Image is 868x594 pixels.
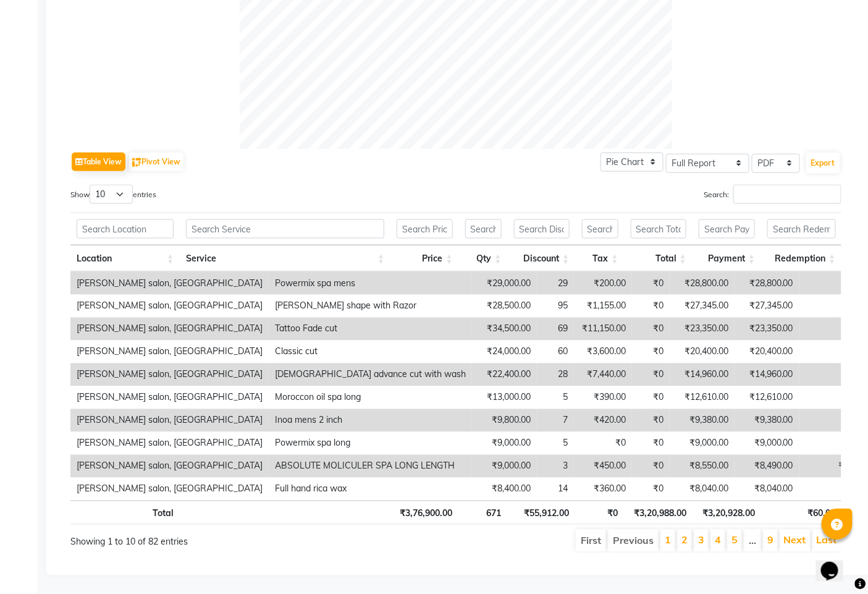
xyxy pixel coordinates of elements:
[632,318,670,341] td: ₹0
[70,528,381,549] div: Showing 1 to 10 of 82 entries
[537,295,574,318] td: 95
[817,534,837,546] a: Last
[670,432,735,455] td: ₹9,000.00
[537,409,574,432] td: 7
[574,409,632,432] td: ₹420.00
[576,245,625,272] th: Tax: activate to sort column ascending
[632,272,670,295] td: ₹0
[269,409,472,432] td: Inoa mens 2 inch
[735,363,799,386] td: ₹14,960.00
[537,272,574,295] td: 29
[537,318,574,341] td: 69
[625,501,693,525] th: ₹3,20,988.00
[70,272,269,295] td: [PERSON_NAME] salon, [GEOGRAPHIC_DATA]
[698,534,704,546] a: 3
[537,432,574,455] td: 5
[632,386,670,409] td: ₹0
[670,341,735,363] td: ₹20,400.00
[632,432,670,455] td: ₹0
[806,153,840,174] button: Export
[767,534,773,546] a: 9
[574,478,632,501] td: ₹360.00
[537,386,574,409] td: 5
[693,501,761,525] th: ₹3,20,928.00
[816,545,856,582] iframe: chat widget
[574,432,632,455] td: ₹0
[693,245,761,272] th: Payment: activate to sort column ascending
[472,409,537,432] td: ₹9,800.00
[767,219,835,239] input: Search Redemption
[574,386,632,409] td: ₹390.00
[670,478,735,501] td: ₹8,040.00
[472,318,537,341] td: ₹34,500.00
[574,318,632,341] td: ₹11,150.00
[465,219,502,239] input: Search Qty
[472,272,537,295] td: ₹29,000.00
[632,455,670,478] td: ₹0
[70,245,180,272] th: Location: activate to sort column ascending
[472,478,537,501] td: ₹8,400.00
[70,455,269,478] td: [PERSON_NAME] salon, [GEOGRAPHIC_DATA]
[731,534,738,546] a: 5
[269,478,472,501] td: Full hand rica wax
[704,185,841,204] label: Search:
[625,245,693,272] th: Total: activate to sort column ascending
[390,501,458,525] th: ₹3,76,900.00
[508,245,576,272] th: Discount: activate to sort column ascending
[699,219,755,239] input: Search Payment
[632,363,670,386] td: ₹0
[180,245,390,272] th: Service: activate to sort column ascending
[514,219,570,239] input: Search Discount
[459,501,508,525] th: 671
[537,341,574,363] td: 60
[269,295,472,318] td: [PERSON_NAME] shape with Razor
[70,318,269,341] td: [PERSON_NAME] salon, [GEOGRAPHIC_DATA]
[269,386,472,409] td: Moroccon oil spa long
[70,478,269,501] td: [PERSON_NAME] salon, [GEOGRAPHIC_DATA]
[574,295,632,318] td: ₹1,155.00
[269,363,472,386] td: [DEMOGRAPHIC_DATA] advance cut with wash
[397,219,452,239] input: Search Price
[670,455,735,478] td: ₹8,550.00
[72,153,125,171] button: Table View
[574,363,632,386] td: ₹7,440.00
[632,341,670,363] td: ₹0
[761,501,841,525] th: ₹60.00
[574,272,632,295] td: ₹200.00
[735,386,799,409] td: ₹12,610.00
[735,295,799,318] td: ₹27,345.00
[472,295,537,318] td: ₹28,500.00
[631,219,686,239] input: Search Total
[459,245,508,272] th: Qty: activate to sort column ascending
[132,158,141,168] img: pivot.png
[735,409,799,432] td: ₹9,380.00
[735,455,799,478] td: ₹8,490.00
[269,432,472,455] td: Powermix spa long
[670,295,735,318] td: ₹27,345.00
[472,341,537,363] td: ₹24,000.00
[472,363,537,386] td: ₹22,400.00
[70,341,269,363] td: [PERSON_NAME] salon, [GEOGRAPHIC_DATA]
[735,341,799,363] td: ₹20,400.00
[670,272,735,295] td: ₹28,800.00
[632,409,670,432] td: ₹0
[70,409,269,432] td: [PERSON_NAME] salon, [GEOGRAPHIC_DATA]
[670,318,735,341] td: ₹23,350.00
[632,478,670,501] td: ₹0
[733,185,841,204] input: Search:
[537,455,574,478] td: 3
[670,386,735,409] td: ₹12,610.00
[761,245,841,272] th: Redemption: activate to sort column ascending
[681,534,688,546] a: 2
[70,295,269,318] td: [PERSON_NAME] salon, [GEOGRAPHIC_DATA]
[472,432,537,455] td: ₹9,000.00
[784,534,806,546] a: Next
[90,185,133,204] select: Showentries
[129,153,183,171] button: Pivot View
[70,432,269,455] td: [PERSON_NAME] salon, [GEOGRAPHIC_DATA]
[715,534,721,546] a: 4
[670,363,735,386] td: ₹14,960.00
[574,341,632,363] td: ₹3,600.00
[70,185,156,204] label: Show entries
[537,363,574,386] td: 28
